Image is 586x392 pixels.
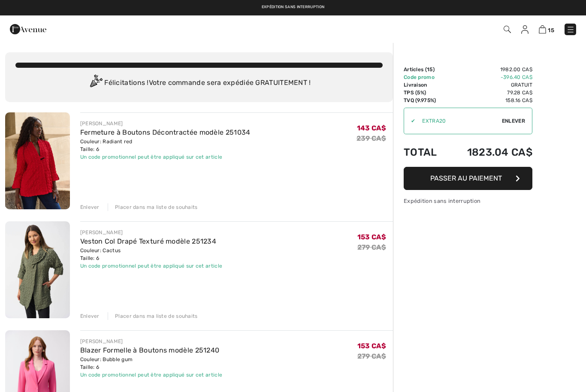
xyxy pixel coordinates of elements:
[404,167,532,190] button: Passer au paiement
[404,197,532,205] div: Expédition sans interruption
[80,338,223,345] div: [PERSON_NAME]
[447,81,532,89] td: Gratuit
[447,89,532,96] td: 79.28 CA$
[5,112,70,209] img: Fermeture à Boutons Décontractée modèle 251034
[87,75,104,92] img: Congratulation2.svg
[430,174,502,182] span: Passer au paiement
[80,371,223,379] div: Un code promotionnel peut être appliqué sur cet article
[10,24,46,33] a: 1ère Avenue
[80,138,251,153] div: Couleur: Radiant red Taille: 6
[447,138,532,167] td: 1823.04 CA$
[80,120,251,127] div: [PERSON_NAME]
[404,89,447,96] td: TPS (5%)
[539,25,546,33] img: Panier d'achat
[566,25,575,34] img: Menu
[447,66,532,73] td: 1982.00 CA$
[357,342,386,350] span: 153 CA$
[447,96,532,104] td: 158.16 CA$
[404,96,447,104] td: TVQ (9.975%)
[356,134,386,142] s: 239 CA$
[80,346,220,354] a: Blazer Formelle à Boutons modèle 251240
[15,75,383,92] div: Félicitations ! Votre commande sera expédiée GRATUITEMENT !
[80,229,223,236] div: [PERSON_NAME]
[415,108,502,134] input: Code promo
[404,66,447,73] td: Articles ( )
[404,73,447,81] td: Code promo
[80,153,251,161] div: Un code promotionnel peut être appliqué sur cet article
[504,26,511,33] img: Recherche
[404,81,447,89] td: Livraison
[357,233,386,241] span: 153 CA$
[404,138,447,167] td: Total
[539,24,554,34] a: 15
[521,25,529,34] img: Mes infos
[10,21,46,38] img: 1ère Avenue
[80,356,223,371] div: Couleur: Bubble gum Taille: 6
[80,203,100,211] div: Enlever
[404,117,415,125] div: ✔
[357,243,386,251] s: 279 CA$
[108,312,198,320] div: Placer dans ma liste de souhaits
[548,27,554,33] span: 15
[80,237,216,245] a: Veston Col Drapé Texturé modèle 251234
[357,352,386,360] s: 279 CA$
[80,262,223,270] div: Un code promotionnel peut être appliqué sur cet article
[80,312,100,320] div: Enlever
[5,221,70,318] img: Veston Col Drapé Texturé modèle 251234
[80,247,223,262] div: Couleur: Cactus Taille: 6
[108,203,198,211] div: Placer dans ma liste de souhaits
[80,128,251,136] a: Fermeture à Boutons Décontractée modèle 251034
[427,66,433,72] span: 15
[357,124,386,132] span: 143 CA$
[502,117,525,125] span: Enlever
[447,73,532,81] td: -396.40 CA$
